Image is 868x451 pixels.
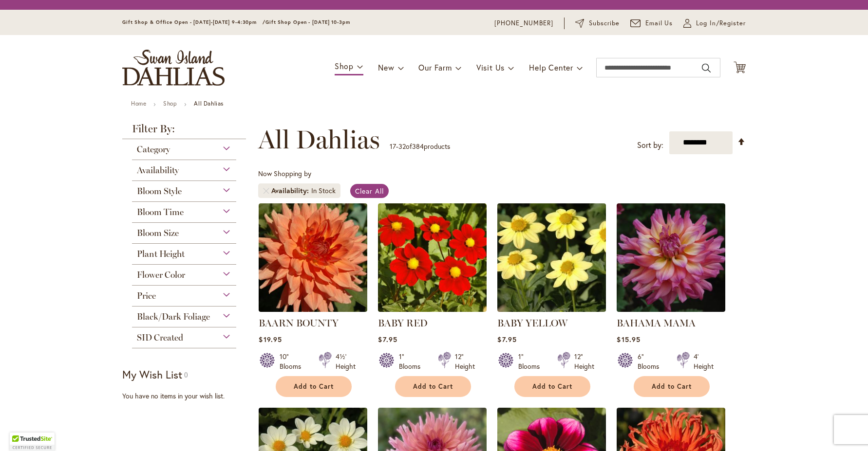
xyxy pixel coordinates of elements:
[258,169,311,178] span: Now Shopping by
[378,317,428,329] a: BABY RED
[276,376,352,397] button: Add to Cart
[355,186,384,196] span: Clear All
[259,203,367,312] img: Baarn Bounty
[455,352,475,371] div: 12" Height
[637,136,663,154] label: Sort by:
[137,228,179,238] span: Bloom Size
[137,249,185,259] span: Plant Height
[131,100,146,107] a: Home
[497,305,606,314] a: BABY YELLOW
[350,184,389,198] a: Clear All
[137,207,184,217] span: Bloom Time
[694,352,714,371] div: 4' Height
[390,142,396,151] span: 17
[494,18,553,28] a: [PHONE_NUMBER]
[10,433,55,451] div: TrustedSite Certified
[418,62,452,72] span: Our Farm
[378,62,394,72] span: New
[122,124,246,139] strong: Filter By:
[137,144,170,155] span: Category
[259,335,282,344] span: $19.95
[280,352,307,371] div: 10" Blooms
[336,352,356,371] div: 4½' Height
[122,19,265,25] span: Gift Shop & Office Open - [DATE]-[DATE] 9-4:30pm /
[413,382,453,391] span: Add to Cart
[589,18,620,28] span: Subscribe
[137,165,179,176] span: Availability
[630,18,673,28] a: Email Us
[514,376,590,397] button: Add to Cart
[617,305,725,314] a: Bahama Mama
[617,317,696,329] a: BAHAMA MAMA
[574,352,594,371] div: 12" Height
[518,352,546,371] div: 1" Blooms
[390,139,450,154] p: - of products
[395,376,471,397] button: Add to Cart
[259,305,367,314] a: Baarn Bounty
[311,186,336,196] div: In Stock
[497,203,606,312] img: BABY YELLOW
[137,270,185,280] span: Flower Color
[497,317,567,329] a: BABY YELLOW
[638,352,665,371] div: 6" Blooms
[696,18,746,28] span: Log In/Register
[497,335,516,344] span: $7.95
[683,18,746,28] a: Log In/Register
[702,60,711,76] button: Search
[258,125,380,154] span: All Dahlias
[399,352,426,371] div: 1" Blooms
[137,332,183,343] span: SID Created
[575,18,620,28] a: Subscribe
[476,62,505,72] span: Visit Us
[122,367,182,381] strong: My Wish List
[122,391,252,401] div: You have no items in your wish list.
[137,186,182,197] span: Bloom Style
[529,62,573,72] span: Help Center
[378,305,487,314] a: BABY RED
[617,203,725,312] img: Bahama Mama
[122,50,225,86] a: store logo
[398,142,406,151] span: 32
[271,186,311,196] span: Availability
[634,376,710,397] button: Add to Cart
[265,19,350,25] span: Gift Shop Open - [DATE] 10-3pm
[532,382,572,391] span: Add to Cart
[194,100,224,107] strong: All Dahlias
[294,382,334,391] span: Add to Cart
[378,203,487,312] img: BABY RED
[617,335,640,344] span: $15.95
[137,311,210,322] span: Black/Dark Foliage
[412,142,424,151] span: 384
[259,317,339,329] a: BAARN BOUNTY
[378,335,397,344] span: $7.95
[137,290,156,301] span: Price
[652,382,692,391] span: Add to Cart
[263,188,269,194] a: Remove Availability In Stock
[645,18,673,28] span: Email Us
[163,100,177,107] a: Shop
[335,61,354,71] span: Shop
